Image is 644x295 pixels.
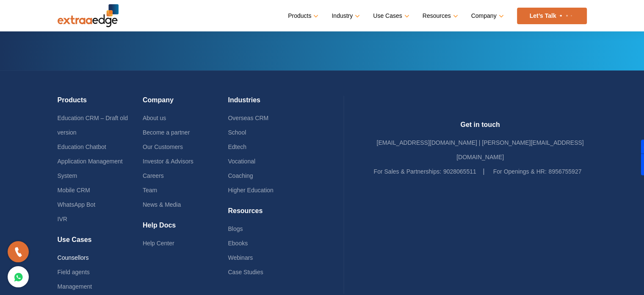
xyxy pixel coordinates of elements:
[517,8,587,24] a: Let’s Talk
[374,121,587,135] h4: Get in touch
[228,207,313,222] h4: Resources
[58,115,128,136] a: Education CRM – Draft old version
[143,129,190,136] a: Become a partner
[443,168,476,175] a: 9028065511
[228,269,263,275] a: Case Studies
[373,10,407,22] a: Use Cases
[288,10,317,22] a: Products
[58,254,89,261] a: Counsellors
[332,10,358,22] a: Industry
[228,129,246,136] a: School
[143,143,183,150] a: Our Customers
[143,115,166,121] a: About us
[143,240,174,247] a: Help Center
[58,216,67,222] a: IVR
[143,96,228,111] h4: Company
[58,236,143,250] h4: Use Cases
[228,240,248,247] a: Ebooks
[58,143,106,150] a: Education Chatbot
[423,10,456,22] a: Resources
[143,221,228,236] h4: Help Docs
[228,254,253,261] a: Webinars
[228,96,313,111] h4: Industries
[143,158,193,165] a: Investor & Advisors
[228,187,273,194] a: Higher Education
[471,10,502,22] a: Company
[228,158,255,165] a: Vocational
[58,283,92,290] a: Management
[143,172,164,179] a: Careers
[376,139,583,160] a: [EMAIL_ADDRESS][DOMAIN_NAME] | [PERSON_NAME][EMAIL_ADDRESS][DOMAIN_NAME]
[374,164,442,179] label: For Sales & Partnerships:
[548,168,581,175] a: 8956755927
[228,115,268,121] a: Overseas CRM
[58,96,143,111] h4: Products
[58,187,90,194] a: Mobile CRM
[228,172,253,179] a: Coaching
[58,158,123,179] a: Application Management System
[143,201,181,208] a: News & Media
[493,164,547,179] label: For Openings & HR:
[58,269,90,275] a: Field agents
[58,201,96,208] a: WhatsApp Bot
[143,187,157,194] a: Team
[228,143,246,150] a: Edtech
[228,225,243,232] a: Blogs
